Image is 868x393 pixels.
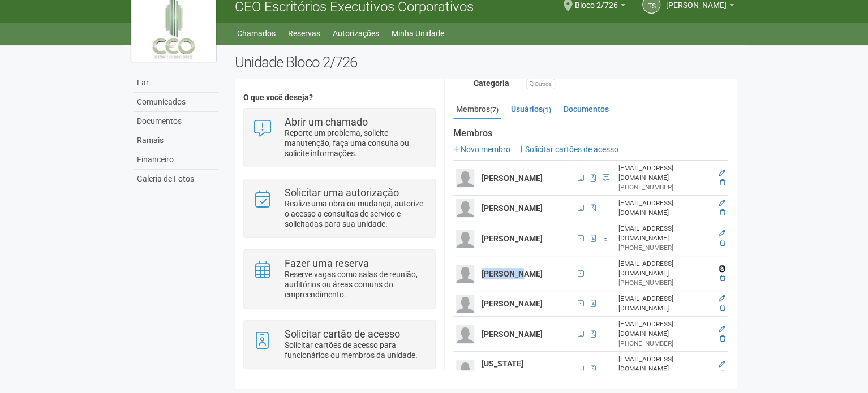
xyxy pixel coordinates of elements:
font: Membros [456,105,490,114]
a: Editar membro [719,360,725,368]
font: [PHONE_NUMBER] [618,244,673,252]
a: Excluir membro [720,239,725,247]
a: Minha Unidade [392,25,444,41]
a: Excluir membro [720,274,725,282]
font: Comunicados [137,97,186,106]
font: [PERSON_NAME] [482,299,543,308]
a: Fazer uma reserva Reserve vagas como salas de reunião, auditórios ou áreas comuns do empreendimento. [252,258,426,300]
font: Novo membro [461,145,510,154]
font: Lar [137,78,149,87]
a: Bloco 2/726 [575,2,625,11]
font: Ramais [137,136,164,145]
font: Bloco 2/726 [575,1,618,10]
font: TS [647,2,655,10]
a: Novo membro [453,145,510,154]
font: [EMAIL_ADDRESS][DOMAIN_NAME] [618,260,673,277]
font: [PHONE_NUMBER] [618,279,673,287]
font: Abrir um chamado [285,116,368,128]
a: Excluir membro [720,335,725,343]
font: Minha Unidade [392,29,444,38]
font: O que você deseja? [243,93,313,102]
font: [EMAIL_ADDRESS][DOMAIN_NAME] [618,355,673,373]
font: Realize uma obra ou mudança, autorize o acesso a consultas de serviço e solicitadas para sua unid... [285,199,423,228]
a: Solicitar cartão de acesso Solicitar cartões de acesso para funcionários ou membros da unidade. [252,329,426,360]
font: Financeiro [137,155,174,164]
font: Reserve vagas como salas de reunião, auditórios ou áreas comuns do empreendimento. [285,270,418,299]
a: Lar [134,74,218,93]
font: [EMAIL_ADDRESS][DOMAIN_NAME] [618,295,673,312]
a: Usuários(1) [508,101,554,118]
font: Membros [453,128,492,139]
font: [US_STATE][PERSON_NAME] [482,359,543,379]
font: [PERSON_NAME] [482,269,543,278]
font: Unidade Bloco 2/726 [235,54,357,71]
font: Solicitar cartões de acesso [525,145,618,154]
img: user.png [456,169,474,187]
a: Galeria de Fotos [134,170,218,188]
font: [PHONE_NUMBER] [618,183,673,191]
font: Galeria de Fotos [137,174,194,183]
font: Solicitar cartão de acesso [285,328,400,340]
a: Chamados [237,25,276,41]
a: Ramais [134,131,218,150]
font: [PERSON_NAME] [482,204,543,213]
a: Autorizações [333,25,379,41]
font: Documentos [137,116,182,126]
font: (1) [543,106,551,114]
a: Membros(7) [453,101,501,119]
img: user.png [456,230,474,248]
font: Categoria [474,79,509,88]
font: Chamados [237,29,276,38]
a: Excluir membro [720,179,725,187]
font: Reporte um problema, solicite manutenção, faça uma consulta ou solicite informações. [285,128,409,158]
a: Reservas [288,25,320,41]
font: [PERSON_NAME] [666,1,727,10]
font: Solicitar uma autorização [285,187,399,198]
a: Editar membro [719,230,725,237]
a: Excluir membro [720,304,725,312]
font: Reservas [288,29,320,38]
a: Excluir membro [720,209,725,217]
font: [PHONE_NUMBER] [618,339,673,347]
a: Comunicados [134,93,218,112]
font: Outros [535,81,552,87]
font: [EMAIL_ADDRESS][DOMAIN_NAME] [618,224,673,242]
a: Abrir um chamado Reporte um problema, solicite manutenção, faça uma consulta ou solicite informaç... [252,117,426,158]
font: [PERSON_NAME] [482,330,543,339]
img: user.png [456,295,474,313]
a: Editar membro [719,265,725,273]
a: Documentos [134,112,218,131]
img: user.png [456,199,474,217]
font: [PERSON_NAME] [482,234,543,243]
font: [EMAIL_ADDRESS][DOMAIN_NAME] [618,199,673,217]
font: Documentos [564,105,609,114]
a: Editar membro [719,199,725,207]
font: Solicitar cartões de acesso para funcionários ou membros da unidade. [285,340,418,360]
img: user.png [456,265,474,283]
a: Editar membro [719,325,725,333]
font: (7) [490,106,499,114]
font: [EMAIL_ADDRESS][DOMAIN_NAME] [618,320,673,338]
font: Fazer uma reserva [285,257,369,269]
a: Documentos [561,101,612,118]
font: [PERSON_NAME] [482,174,543,183]
a: Editar membro [719,295,725,303]
a: Editar membro [719,169,725,177]
font: [EMAIL_ADDRESS][DOMAIN_NAME] [618,164,673,182]
font: Usuários [511,105,543,114]
img: user.png [456,325,474,343]
a: Solicitar uma autorização Realize uma obra ou mudança, autorize o acesso a consultas de serviço e... [252,188,426,229]
font: Autorizações [333,29,379,38]
a: Financeiro [134,150,218,170]
a: Solicitar cartões de acesso [518,145,618,154]
img: user.png [456,360,474,378]
a: [PERSON_NAME] [666,2,734,11]
a: Excluir membro [720,370,725,378]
